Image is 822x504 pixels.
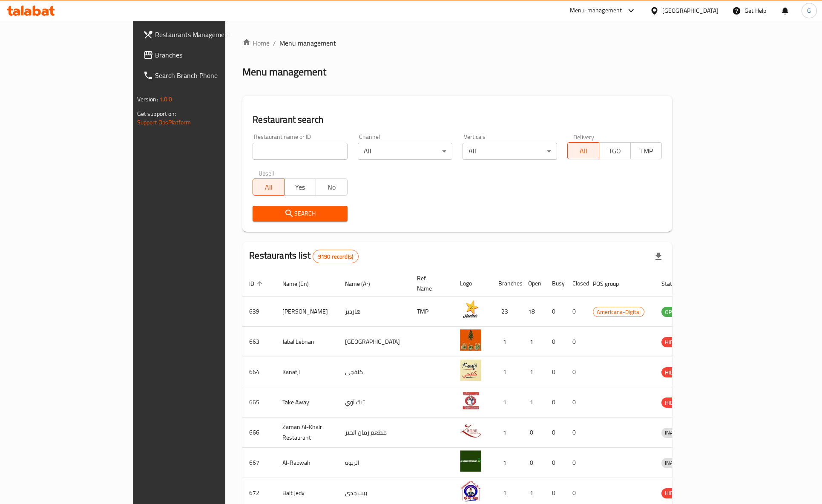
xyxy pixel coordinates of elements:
td: تيك آوي [338,387,410,418]
td: 0 [545,418,566,448]
td: 1 [491,448,521,478]
a: Search Branch Phone [136,65,270,86]
td: 1 [491,418,521,448]
span: Branches [155,50,263,60]
td: 0 [566,448,586,478]
td: [GEOGRAPHIC_DATA] [338,327,410,357]
td: 0 [545,387,566,418]
button: All [253,179,285,196]
h2: Menu management [242,65,326,79]
td: 0 [566,387,586,418]
td: 18 [521,297,545,327]
div: All [358,143,452,160]
td: مطعم زمان الخير [338,418,410,448]
span: INACTIVE [661,458,690,468]
span: ID [249,279,265,289]
td: 0 [566,418,586,448]
td: 1 [521,357,545,387]
td: 0 [545,327,566,357]
span: HIDDEN [661,398,687,408]
img: Take Away [460,390,481,411]
td: 0 [521,418,545,448]
td: Jabal Lebnan [276,327,338,357]
td: 1 [521,327,545,357]
img: Kanafji [460,360,481,381]
h2: Restaurants list [249,249,359,263]
span: All [256,181,281,193]
td: 0 [545,448,566,478]
td: 0 [566,327,586,357]
td: 0 [545,357,566,387]
label: Delivery [573,134,595,140]
td: 0 [521,448,545,478]
span: Name (Ar) [345,279,381,289]
td: Kanafji [276,357,338,387]
a: Support.OpsPlatform [137,117,191,128]
div: HIDDEN [661,337,687,347]
div: All [463,143,557,160]
div: Menu-management [570,6,622,16]
button: No [316,179,348,196]
th: Logo [453,271,491,297]
a: Branches [136,45,270,65]
td: 0 [566,297,586,327]
td: 1 [491,357,521,387]
img: Al-Rabwah [460,450,481,472]
span: HIDDEN [661,488,687,498]
a: Restaurants Management [136,24,270,45]
div: [GEOGRAPHIC_DATA] [662,6,719,15]
li: / [273,38,276,48]
button: TGO [599,142,631,159]
th: Closed [566,271,586,297]
h2: Restaurant search [253,113,662,126]
input: Search for restaurant name or ID.. [253,143,347,160]
span: All [571,145,596,157]
span: Yes [288,181,313,193]
td: 0 [566,357,586,387]
span: Version: [137,94,158,105]
span: Americana-Digital [593,307,644,317]
span: OPEN [661,307,682,317]
span: Name (En) [282,279,320,289]
nav: breadcrumb [242,38,672,48]
span: No [319,181,344,193]
span: TGO [603,145,627,157]
td: الربوة [338,448,410,478]
img: Jabal Lebnan [460,329,481,351]
span: POS group [593,279,630,289]
span: HIDDEN [661,368,687,377]
span: G [807,6,811,15]
td: Take Away [276,387,338,418]
span: Search [259,208,340,219]
th: Branches [491,271,521,297]
div: Total records count [313,250,359,263]
span: Status [661,279,689,289]
button: TMP [630,142,662,159]
span: 1.0.0 [159,94,172,105]
img: Bait Jedy [460,481,481,502]
span: Menu management [279,38,336,48]
td: 1 [491,387,521,418]
img: Hardee's [460,299,481,320]
td: 1 [491,327,521,357]
td: 1 [521,387,545,418]
td: Al-Rabwah [276,448,338,478]
span: HIDDEN [661,337,687,347]
img: Zaman Al-Khair Restaurant [460,420,481,441]
label: Upsell [259,170,274,176]
th: Busy [545,271,566,297]
span: Get support on: [137,108,176,119]
td: كنفجي [338,357,410,387]
span: Search Branch Phone [155,70,263,81]
button: All [567,142,599,159]
td: 23 [491,297,521,327]
span: Restaurants Management [155,29,263,40]
span: Ref. Name [417,273,443,294]
span: 9190 record(s) [313,253,358,261]
td: هارديز [338,297,410,327]
button: Yes [284,179,316,196]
